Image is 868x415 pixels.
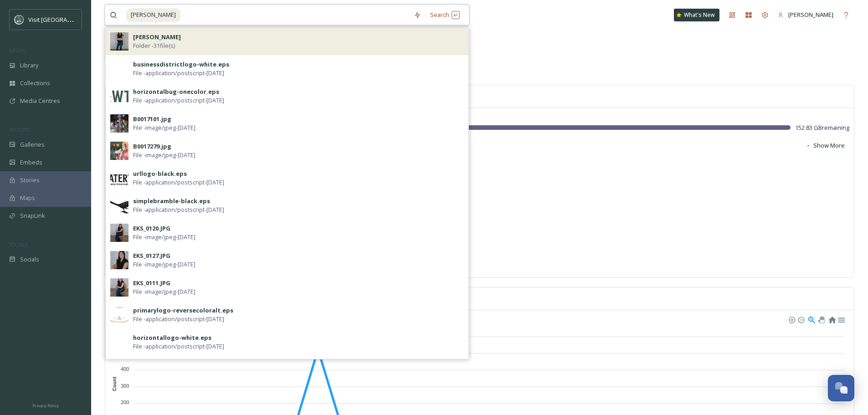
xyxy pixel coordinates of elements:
strong: [PERSON_NAME] [133,33,181,41]
img: simplebramble-black.eps [110,196,128,215]
span: Folder - 31 file(s) [133,41,175,50]
div: Search [426,6,464,24]
span: File - application/postscript - [DATE] [133,96,224,105]
text: Count [112,377,117,391]
div: Selection Zoom [807,315,815,323]
span: File - application/postscript - [DATE] [133,315,224,323]
tspan: 200 [121,400,129,405]
span: File - image/jpeg - [DATE] [133,123,195,132]
span: Stories [20,176,40,184]
span: Visit [GEOGRAPHIC_DATA] [28,15,99,24]
span: Maps [20,194,35,202]
a: What's New [674,9,719,21]
span: File - application/postscript - [DATE] [133,69,224,77]
img: businessdistrictlogo-white.eps [110,60,128,78]
span: File - image/jpeg - [DATE] [133,287,195,296]
div: EKS_0111.JPG [133,279,170,287]
button: Open Chat [828,375,854,401]
span: [PERSON_NAME] [788,10,833,19]
span: Media Centres [20,97,60,105]
span: MEDIA [9,47,25,54]
img: 570533f6-3bc6-4331-b90f-8b82a7c423ac.jpg [110,278,128,297]
div: horizontallogo-white.eps [133,333,211,342]
span: File - image/jpeg - [DATE] [133,151,195,159]
span: [PERSON_NAME] [126,8,180,21]
img: urllogo-black.eps [110,169,128,187]
span: Embeds [20,158,42,167]
tspan: 400 [121,366,129,372]
tspan: 300 [121,383,129,389]
div: Menu [837,315,845,323]
div: Zoom In [788,316,795,323]
img: 63501a39-8754-428c-a84d-9eb8f0801d21.jpg [110,114,128,133]
span: File - application/postscript - [DATE] [133,178,224,187]
div: horizontalbug-onecolor.eps [133,87,219,96]
img: 5c40d265-5a60-4533-af2f-c413729890cc.jpg [110,142,128,160]
span: 152.83 GB remaining [795,123,849,132]
img: 6044a643-c05a-4f64-9e12-71528bfb5394.jpg [110,251,128,269]
span: File - image/jpeg - [DATE] [133,233,195,241]
div: Panning [818,317,823,322]
span: SOCIALS [9,241,27,248]
a: Privacy Policy [32,400,59,410]
img: watertown-convention-and-visitors-bureau.jpg [15,15,24,24]
span: Collections [20,79,50,87]
img: horizontallogo-white.eps [110,333,128,351]
img: horizontalbug-onecolor.eps [110,87,128,105]
button: Show More [801,137,849,154]
span: Galleries [20,140,45,149]
span: File - application/postscript - [DATE] [133,342,224,351]
div: EKS_0120.JPG [133,224,170,233]
div: primarylogo-reversecoloralt.eps [133,306,233,315]
span: WIDGETS [9,126,30,133]
div: simplebramble-black.eps [133,197,210,205]
div: businessdistrictlogo-white.eps [133,60,229,69]
span: File - application/postscript - [DATE] [133,205,224,214]
img: 19839f86-368a-4720-b8af-d4e7d45f751d.jpg [110,32,128,51]
div: urllogo-black.eps [133,169,187,178]
span: Library [20,61,38,70]
div: EKS_0127.JPG [133,251,170,260]
span: Socials [20,255,39,264]
img: primarylogo-reversecoloralt.eps [110,306,128,324]
img: 91bf3719-efeb-40f7-bc7b-f2a88daf4bf8.jpg [110,224,128,242]
span: Privacy Policy [32,403,59,409]
div: B0017101.jpg [133,115,171,123]
div: Reset Zoom [828,315,836,323]
div: Zoom Out [797,316,804,323]
span: File - image/jpeg - [DATE] [133,260,195,269]
span: SnapLink [20,211,45,220]
div: B0017279.jpg [133,142,171,151]
a: [PERSON_NAME] [773,6,838,24]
